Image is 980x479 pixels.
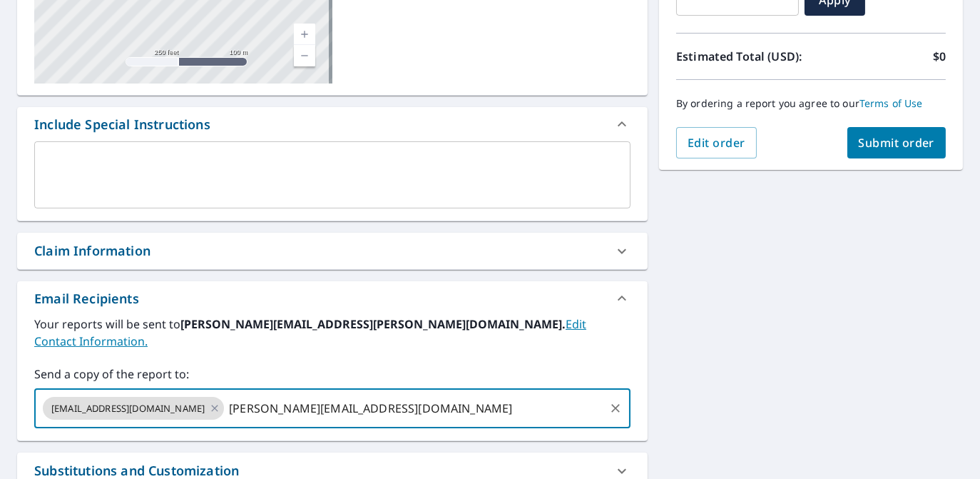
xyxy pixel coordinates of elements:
[688,135,745,151] span: Edit order
[676,97,946,110] p: By ordering a report you agree to our
[676,127,757,158] button: Edit order
[933,48,946,65] p: $0
[859,96,923,110] a: Terms of Use
[17,233,648,269] div: Claim Information
[17,281,648,316] div: Email Recipients
[34,289,139,308] div: Email Recipients
[847,127,946,158] button: Submit order
[17,107,648,141] div: Include Special Instructions
[606,398,626,418] button: Clear
[34,241,150,261] div: Claim Information
[859,135,935,151] span: Submit order
[43,397,224,420] div: [EMAIL_ADDRESS][DOMAIN_NAME]
[34,316,631,350] label: Your reports will be sent to
[676,48,811,65] p: Estimated Total (USD):
[34,115,210,134] div: Include Special Instructions
[180,316,566,332] b: [PERSON_NAME][EMAIL_ADDRESS][PERSON_NAME][DOMAIN_NAME].
[43,402,213,415] span: [EMAIL_ADDRESS][DOMAIN_NAME]
[34,365,631,383] label: Send a copy of the report to:
[294,24,315,45] a: Current Level 17, Zoom In
[294,45,315,66] a: Current Level 17, Zoom Out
